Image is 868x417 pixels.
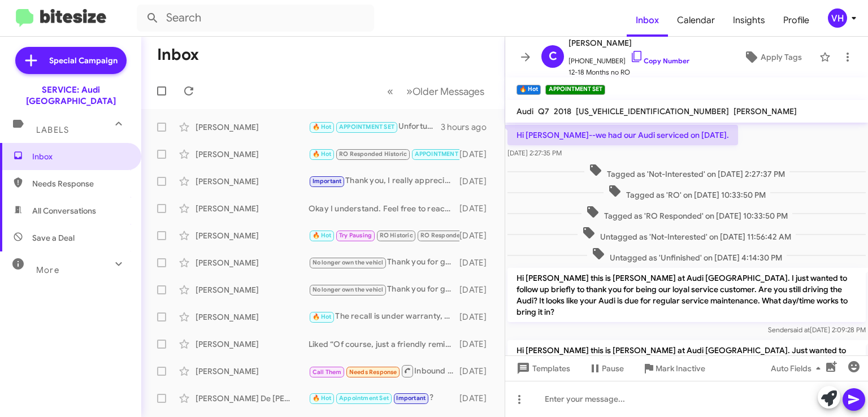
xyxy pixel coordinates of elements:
span: More [36,265,59,275]
span: Q7 [538,106,549,116]
span: Tagged as 'Not-Interested' on [DATE] 2:27:37 PM [584,163,789,180]
span: Important [313,177,342,185]
a: Copy Number [630,57,689,65]
span: [US_VEHICLE_IDENTIFICATION_NUMBER] [576,106,729,116]
span: [PHONE_NUMBER] [568,50,689,67]
small: 🔥 Hot [517,85,541,95]
span: Templates [514,358,570,379]
div: First, can you provide your current mileage or an estimate of it so I can look at the options for... [309,229,459,242]
span: RO Historic [380,232,413,239]
div: [PERSON_NAME] [196,338,309,350]
div: [PERSON_NAME] [196,257,309,268]
span: RO Responded Historic [339,150,407,158]
div: Inbound Call [309,364,459,378]
h1: Inbox [157,46,199,64]
div: VH [828,8,847,28]
div: The recall is under warranty, but the service does cost. Can you please provide your current mile... [309,310,459,323]
span: 12-18 Months no RO [568,67,689,78]
div: [DATE] [459,311,496,323]
span: Tagged as 'RO Responded' on [DATE] 10:33:50 PM [581,205,792,221]
span: » [406,84,413,98]
div: Liked “Of course, just a friendly reminder. Let me know if I can help in the future.” [309,338,459,350]
div: 3 hours ago [441,121,496,133]
div: [DATE] [459,393,496,404]
div: Thank you, I really appreciate your time and feedback! [309,175,459,188]
span: No longer own the vehicl [313,259,384,266]
div: Unfortunately, due to the age of the vehicle, you don't qualify for a loaner but we can offer you... [309,120,441,133]
div: [DATE] [459,230,496,241]
span: 🔥 Hot [313,232,332,239]
div: [DATE] [459,338,496,350]
p: Hi [PERSON_NAME] this is [PERSON_NAME] at Audi [GEOGRAPHIC_DATA]. I just wanted to follow up brie... [507,268,866,322]
span: Labels [36,125,69,135]
button: Auto Fields [762,358,834,379]
div: [PERSON_NAME] [196,366,309,377]
small: APPOINTMENT SET [545,85,605,95]
button: Mark Inactive [633,358,714,379]
span: 🔥 Hot [313,123,332,131]
a: Profile [774,4,818,37]
div: [PERSON_NAME] [196,311,309,323]
div: [PERSON_NAME] [196,284,309,296]
span: [PERSON_NAME] [734,106,797,116]
span: [PERSON_NAME] [568,36,689,50]
span: 🔥 Hot [313,150,332,158]
div: [DATE] [459,149,496,160]
div: [DATE] [459,176,496,187]
a: Inbox [627,4,668,37]
span: Older Messages [413,85,484,98]
span: Auto Fields [771,358,825,379]
div: Thank you for getting back to me. I will update my records. [309,256,459,269]
span: All Conversations [32,205,96,216]
div: Liked “Sounds good to me. A driver will call you when they're on the way [DATE] morning between 9... [309,147,459,160]
span: APPOINTMENT SET [415,150,470,158]
span: Needs Response [32,178,128,189]
span: Apply Tags [761,47,802,67]
button: VH [818,8,856,28]
div: [PERSON_NAME] De [PERSON_NAME] [196,393,309,404]
div: [DATE] [459,284,496,296]
span: Audi [517,106,533,116]
div: ? [309,392,459,405]
span: Pause [602,358,624,379]
div: [PERSON_NAME] [196,121,309,133]
span: Appointment Set [339,394,389,402]
span: Important [396,394,426,402]
span: RO Responded Historic [420,232,488,239]
button: Pause [579,358,633,379]
span: Sender [DATE] 2:09:28 PM [768,325,866,334]
div: [PERSON_NAME] [196,203,309,214]
span: said at [790,325,810,334]
a: Insights [724,4,774,37]
span: Call Them [313,368,342,376]
span: 🔥 Hot [313,394,332,402]
span: [DATE] 2:27:35 PM [507,149,562,157]
div: Okay I understand. Feel free to reach out if I can help in the future!👍 [309,203,459,214]
a: Special Campaign [15,47,127,74]
div: [PERSON_NAME] [196,149,309,160]
button: Apply Tags [731,47,814,67]
div: [DATE] [459,257,496,268]
span: 2018 [554,106,571,116]
span: APPOINTMENT SET [339,123,394,131]
nav: Page navigation example [381,80,491,103]
span: Save a Deal [32,232,75,244]
input: Search [137,5,374,32]
div: [PERSON_NAME] [196,176,309,187]
span: Try Pausing [339,232,372,239]
button: Previous [380,80,400,103]
div: [DATE] [459,366,496,377]
span: No longer own the vehicl [313,286,384,293]
p: Hi [PERSON_NAME] this is [PERSON_NAME] at Audi [GEOGRAPHIC_DATA]. Just wanted to follow up to hel... [507,340,866,383]
span: Mark Inactive [656,358,705,379]
div: [DATE] [459,203,496,214]
div: Thank you for getting back to me. I will update my records. [309,283,459,296]
span: Untagged as 'Not-Interested' on [DATE] 11:56:42 AM [578,226,796,242]
button: Next [400,80,491,103]
a: Calendar [668,4,724,37]
span: « [387,84,393,98]
div: [PERSON_NAME] [196,230,309,241]
span: Needs Response [349,368,397,376]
